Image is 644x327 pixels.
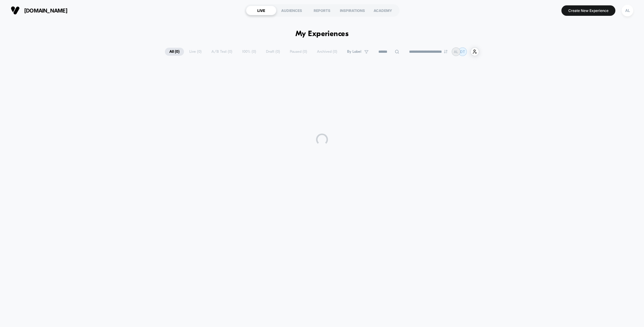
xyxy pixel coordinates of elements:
div: AL [622,5,633,16]
div: INSPIRATIONS [337,6,368,15]
span: All ( 0 ) [165,48,184,56]
p: DT [460,49,465,54]
div: LIVE [246,6,276,15]
span: By Label [347,49,361,54]
span: [DOMAIN_NAME] [24,7,67,14]
button: [DOMAIN_NAME] [9,6,69,15]
button: Create New Experience [561,5,615,16]
p: AL [454,49,458,54]
div: AUDIENCES [276,6,307,15]
div: ACADEMY [368,6,398,15]
button: AL [620,4,635,17]
img: Visually logo [11,6,20,15]
div: REPORTS [307,6,337,15]
img: end [444,50,448,53]
h1: My Experiences [295,30,349,38]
